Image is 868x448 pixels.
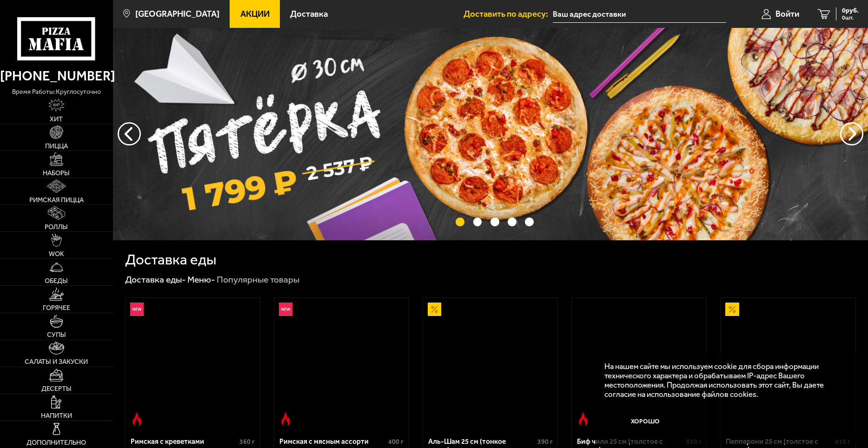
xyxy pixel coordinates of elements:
[187,274,215,285] a: Меню-
[525,217,534,226] button: точки переключения
[279,412,292,426] img: Острое блюдо
[240,10,270,19] span: Акции
[604,362,841,399] p: На нашем сайте мы используем cookie для сбора информации технического характера и обрабатываем IP...
[473,217,482,226] button: точки переключения
[45,277,68,284] span: Обеды
[576,412,590,426] img: Острое блюдо
[130,303,144,316] img: Новинка
[131,437,238,446] div: Римская с креветками
[27,439,86,446] span: Дополнительно
[49,250,64,257] span: WOK
[239,438,255,446] span: 360 г
[537,438,553,446] span: 390 г
[274,298,409,430] a: НовинкаОстрое блюдоРимская с мясным ассорти
[43,170,70,176] span: Наборы
[41,385,72,392] span: Десерты
[217,274,299,285] div: Популярные товары
[842,7,859,14] span: 0 руб.
[126,298,260,430] a: НовинкаОстрое блюдоРимская с креветками
[290,10,328,19] span: Доставка
[118,122,141,145] button: следующий
[604,408,686,435] button: Хорошо
[553,6,726,23] input: Ваш адрес доставки
[464,10,553,19] span: Доставить по адресу:
[25,358,88,365] span: Салаты и закуски
[29,197,84,203] span: Римская пицца
[45,224,68,230] span: Роллы
[50,116,63,122] span: Хит
[47,331,66,338] span: Супы
[135,10,219,19] span: [GEOGRAPHIC_DATA]
[840,122,863,145] button: предыдущий
[41,412,72,419] span: Напитки
[130,412,144,426] img: Острое блюдо
[45,143,68,149] span: Пицца
[125,252,216,267] h1: Доставка еды
[725,303,739,316] img: Акционный
[508,217,517,226] button: точки переключения
[279,303,292,316] img: Новинка
[388,438,404,446] span: 400 г
[43,304,70,311] span: Горячее
[572,298,706,430] a: Острое блюдоБиф чили 25 см (толстое с сыром)
[125,274,186,285] a: Доставка еды-
[279,437,386,446] div: Римская с мясным ассорти
[775,10,799,19] span: Войти
[490,217,499,226] button: точки переключения
[428,303,441,316] img: Акционный
[721,298,855,430] a: АкционныйПепперони 25 см (толстое с сыром)
[423,298,557,430] a: АкционныйАль-Шам 25 см (тонкое тесто)
[456,217,464,226] button: точки переключения
[842,15,859,20] span: 0 шт.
